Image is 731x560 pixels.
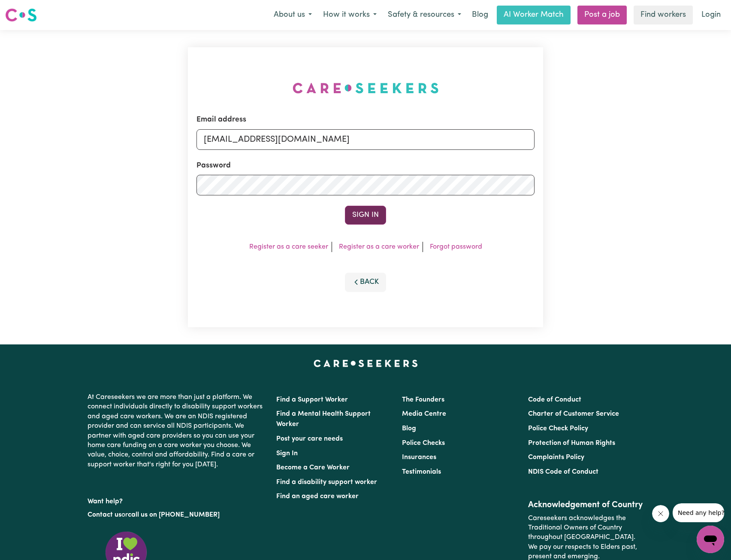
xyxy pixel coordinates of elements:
button: How it works [317,6,382,24]
button: About us [268,6,317,24]
a: Register as a care seeker [249,243,328,250]
p: or [88,507,266,523]
iframe: Close message [652,505,669,522]
a: call us on [PHONE_NUMBER] [128,511,220,518]
a: Find workers [634,6,693,24]
a: Protection of Human Rights [528,440,615,447]
label: Password [196,160,231,171]
a: Post a job [577,6,627,24]
a: Police Check Policy [528,425,588,432]
h2: Acknowledgement of Country [528,500,643,510]
img: Careseekers logo [5,7,37,23]
a: Post your care needs [276,435,343,442]
a: The Founders [402,396,444,403]
a: Blog [467,6,493,24]
p: Want help? [88,493,266,506]
input: Email address [196,129,535,150]
a: Login [696,6,726,24]
a: AI Worker Match [497,6,571,24]
a: Police Checks [402,440,445,447]
a: Media Centre [402,411,446,417]
a: Become a Care Worker [276,464,350,471]
a: Code of Conduct [528,396,581,403]
button: Back [345,273,386,292]
a: Sign In [276,450,298,457]
a: Careseekers home page [314,360,418,367]
a: Complaints Policy [528,454,584,461]
p: At Careseekers we are more than just a platform. We connect individuals directly to disability su... [88,389,266,473]
button: Safety & resources [382,6,467,24]
span: Need any help? [5,6,52,13]
a: Contact us [88,511,121,518]
a: Forgot password [430,243,482,250]
a: Charter of Customer Service [528,411,619,417]
a: Find an aged care worker [276,493,359,500]
a: Find a disability support worker [276,479,377,486]
a: Register as a care worker [339,243,419,250]
a: Insurances [402,454,436,461]
iframe: Button to launch messaging window [697,526,724,553]
label: Email address [196,114,246,125]
a: NDIS Code of Conduct [528,469,598,475]
a: Blog [402,425,416,432]
a: Find a Mental Health Support Worker [276,411,371,428]
iframe: Message from company [673,503,724,522]
a: Testimonials [402,469,441,475]
a: Careseekers logo [5,5,37,25]
a: Find a Support Worker [276,396,348,403]
button: Sign In [345,206,386,225]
